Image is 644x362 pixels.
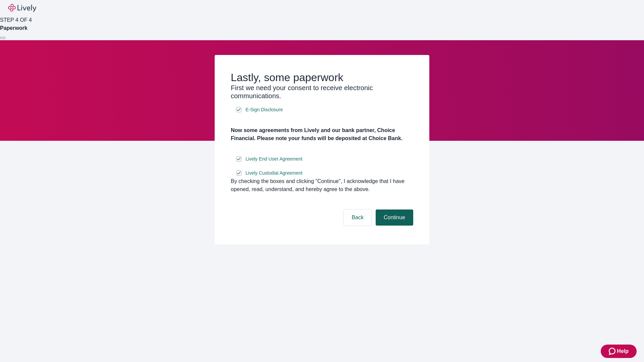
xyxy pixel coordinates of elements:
div: By checking the boxes and clicking “Continue", I acknowledge that I have opened, read, understand... [231,177,413,193]
a: e-sign disclosure document [244,106,284,114]
span: Lively End User Agreement [246,156,303,163]
img: Lively [8,4,36,12]
a: e-sign disclosure document [244,169,304,177]
button: Zendesk support iconHelp [601,345,637,358]
a: e-sign disclosure document [244,155,304,163]
svg: Zendesk support icon [609,347,617,355]
button: Continue [376,209,413,226]
h3: First we need your consent to receive electronic communications. [231,84,413,100]
h2: Lastly, some paperwork [231,71,413,84]
button: Back [343,209,372,226]
span: Help [617,347,629,355]
span: Lively Custodial Agreement [246,170,303,177]
span: E-Sign Disclosure [246,106,283,113]
h4: Now some agreements from Lively and our bank partner, Choice Financial. Please note your funds wi... [231,126,413,142]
